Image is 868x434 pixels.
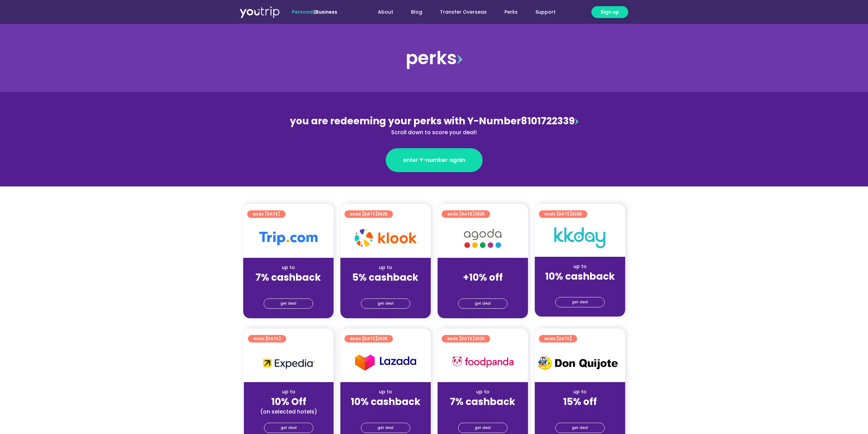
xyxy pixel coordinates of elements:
nav: Menu [356,6,564,18]
a: ends [DATE]2025 [442,335,490,342]
span: ends [DATE] [350,335,387,342]
a: get deal [264,298,313,309]
span: get deal [572,297,588,307]
div: up to [443,388,523,395]
span: 2025 [474,211,485,217]
a: get deal [458,298,507,309]
span: Personal [292,9,314,15]
a: get deal [555,297,605,307]
a: ends [DATE]2025 [344,210,393,218]
span: 2025 [377,336,387,341]
span: up to [476,264,489,271]
span: ends [DATE] [447,335,485,342]
span: enter Y-number again [403,156,465,164]
div: (for stays only) [346,284,425,291]
a: get deal [555,423,605,433]
span: get deal [475,423,491,433]
div: up to [249,264,328,271]
div: up to [540,263,620,270]
strong: 10% cashback [545,270,615,283]
div: (for stays only) [443,408,523,415]
div: (for stays only) [443,284,523,291]
div: (on selected hotels) [249,408,328,415]
strong: 7% cashback [255,271,321,284]
div: (for stays only) [249,284,328,291]
strong: 15% off [563,395,597,408]
span: 2025 [572,211,582,217]
span: ends [DATE] [253,210,280,218]
strong: 10% Off [271,395,306,408]
a: get deal [361,423,410,433]
a: enter Y-number again [386,148,483,172]
span: get deal [281,423,297,433]
div: up to [249,388,328,395]
strong: 5% cashback [352,271,418,284]
span: you are redeeming your perks with Y-Number [290,114,521,128]
div: up to [540,388,620,395]
strong: 7% cashback [450,395,515,408]
a: ends [DATE] [247,210,285,218]
strong: +10% off [463,271,503,284]
a: ends [DATE] [248,335,286,342]
a: Transfer Overseas [431,6,496,18]
a: Blog [402,6,431,18]
span: ends [DATE] [544,335,572,342]
a: Support [527,6,564,18]
span: get deal [572,423,588,433]
a: Sign up [591,6,628,18]
span: ends [DATE] [447,210,485,218]
div: up to [346,388,425,395]
span: 2025 [377,211,387,217]
span: | [292,9,337,15]
span: ends [DATE] [544,210,582,218]
a: get deal [264,423,313,433]
span: ends [DATE] [253,335,281,342]
span: get deal [378,299,394,308]
span: get deal [475,299,491,308]
a: get deal [458,423,507,433]
div: (for stays only) [540,283,620,290]
a: ends [DATE] [539,335,577,342]
div: Scroll down to score your deal! [286,128,582,137]
span: get deal [280,299,296,308]
div: 8101722339 [286,114,582,137]
a: Business [315,9,337,15]
a: ends [DATE]2025 [539,210,587,218]
span: 2025 [474,336,485,341]
a: About [369,6,402,18]
div: (for stays only) [540,408,620,415]
strong: 10% cashback [351,395,421,408]
a: ends [DATE]2025 [442,210,490,218]
span: ends [DATE] [350,210,387,218]
div: (for stays only) [346,408,425,415]
span: Sign up [601,9,619,16]
span: get deal [378,423,394,433]
a: get deal [361,298,410,309]
a: ends [DATE]2025 [344,335,393,342]
div: up to [346,264,425,271]
a: Perks [496,6,527,18]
